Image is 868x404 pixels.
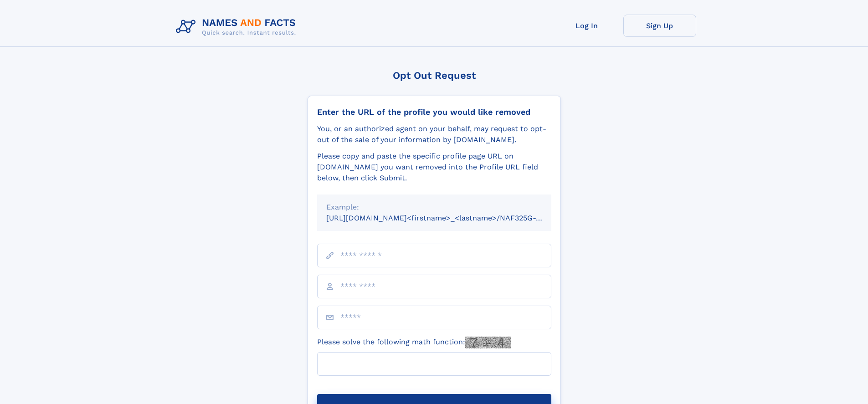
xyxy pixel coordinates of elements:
[317,107,551,117] div: Enter the URL of the profile you would like removed
[317,123,551,145] div: You, or an authorized agent on your behalf, may request to opt-out of the sale of your informatio...
[326,202,542,213] div: Example:
[172,15,303,39] img: Logo Names and Facts
[317,151,551,184] div: Please copy and paste the specific profile page URL on [DOMAIN_NAME] you want removed into the Pr...
[308,70,561,81] div: Opt Out Request
[550,15,623,37] a: Log In
[326,214,569,222] small: [URL][DOMAIN_NAME]<firstname>_<lastname>/NAF325G-xxxxxxxx
[317,337,511,348] label: Please solve the following math function:
[623,15,696,37] a: Sign Up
